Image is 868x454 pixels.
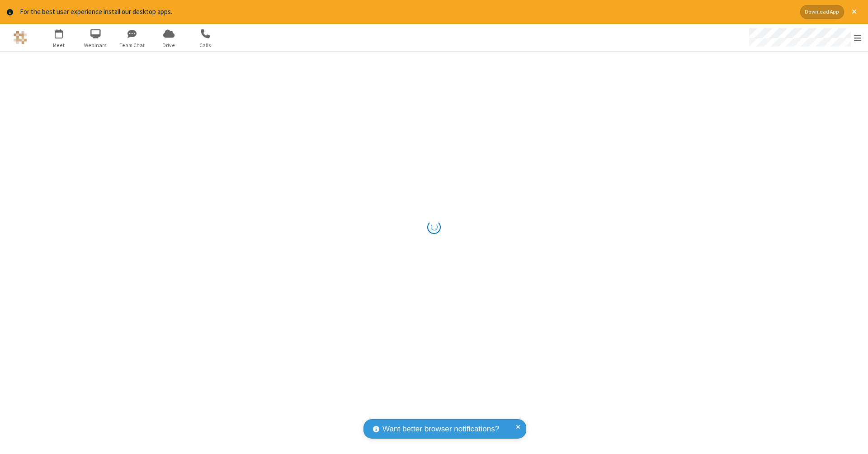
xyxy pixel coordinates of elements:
[847,5,861,19] button: Close alert
[42,41,76,49] span: Meet
[800,5,844,19] button: Download App
[741,24,868,51] div: Open menu
[152,41,186,49] span: Drive
[3,24,37,51] button: Logo
[20,7,793,17] div: For the best user experience install our desktop apps.
[14,31,27,44] img: QA Selenium DO NOT DELETE OR CHANGE
[115,41,149,49] span: Team Chat
[79,41,113,49] span: Webinars
[382,423,499,435] span: Want better browser notifications?
[189,41,222,49] span: Calls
